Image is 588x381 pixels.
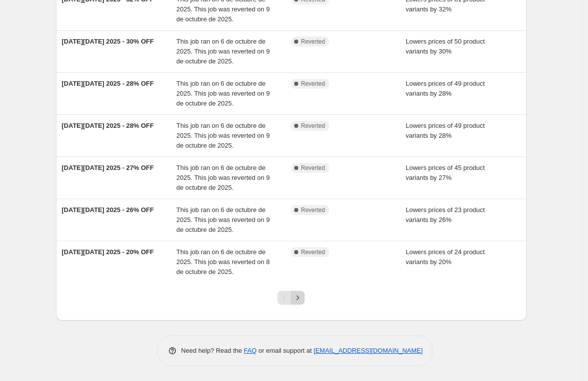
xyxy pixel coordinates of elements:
span: Reverted [301,164,325,172]
span: Reverted [301,206,325,214]
span: Lowers prices of 24 product variants by 20% [406,248,485,266]
span: Lowers prices of 49 product variants by 28% [406,80,485,97]
span: Reverted [301,122,325,130]
span: or email support at [257,347,314,354]
span: Reverted [301,248,325,256]
span: This job ran on 6 de octubre de 2025. This job was reverted on 9 de octubre de 2025. [176,164,269,191]
button: Next [291,291,305,305]
span: [DATE][DATE] 2025 - 20% OFF [62,248,154,256]
span: This job ran on 6 de octubre de 2025. This job was reverted on 9 de octubre de 2025. [176,122,269,149]
span: [DATE][DATE] 2025 - 28% OFF [62,122,154,129]
span: This job ran on 6 de octubre de 2025. This job was reverted on 9 de octubre de 2025. [176,38,269,65]
a: FAQ [244,347,257,354]
span: Lowers prices of 45 product variants by 27% [406,164,485,181]
span: Reverted [301,80,325,88]
span: Lowers prices of 23 product variants by 26% [406,206,485,223]
span: Lowers prices of 50 product variants by 30% [406,38,485,55]
span: This job ran on 6 de octubre de 2025. This job was reverted on 9 de octubre de 2025. [176,206,269,233]
span: This job ran on 6 de octubre de 2025. This job was reverted on 8 de octubre de 2025. [176,248,269,275]
span: [DATE][DATE] 2025 - 26% OFF [62,206,154,214]
span: [DATE][DATE] 2025 - 30% OFF [62,38,154,45]
span: [DATE][DATE] 2025 - 28% OFF [62,80,154,87]
span: Reverted [301,38,325,46]
span: Lowers prices of 49 product variants by 28% [406,122,485,139]
span: This job ran on 6 de octubre de 2025. This job was reverted on 9 de octubre de 2025. [176,80,269,107]
span: Need help? Read the [181,347,244,354]
nav: Pagination [277,291,305,305]
span: [DATE][DATE] 2025 - 27% OFF [62,164,154,171]
a: [EMAIL_ADDRESS][DOMAIN_NAME] [314,347,423,354]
